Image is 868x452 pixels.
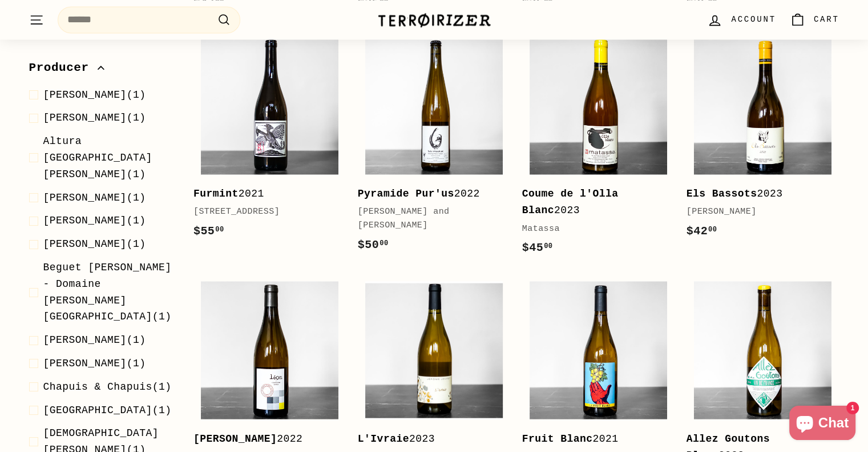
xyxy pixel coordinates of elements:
[358,205,499,233] div: [PERSON_NAME] and [PERSON_NAME]
[358,433,409,444] b: L'Ivraie
[193,29,346,251] a: Furmint2021[STREET_ADDRESS]
[43,190,146,207] span: (1)
[814,13,839,26] span: Cart
[687,186,828,202] div: 2023
[43,403,172,419] span: (1)
[522,186,664,219] div: 2023
[522,430,664,447] div: 2021
[687,224,717,237] span: $42
[29,59,98,78] span: Producer
[43,110,146,127] span: (1)
[43,193,127,204] span: [PERSON_NAME]
[43,262,172,323] span: Beguet [PERSON_NAME] - Domaine [PERSON_NAME][GEOGRAPHIC_DATA]
[700,3,782,37] a: Account
[43,333,146,349] span: (1)
[708,225,717,233] sup: 00
[786,406,859,443] inbox-online-store-chat: Shopify online store chat
[43,237,146,253] span: (1)
[783,3,846,37] a: Cart
[43,239,127,250] span: [PERSON_NAME]
[687,205,828,219] div: [PERSON_NAME]
[193,188,239,199] b: Furmint
[193,205,335,219] div: [STREET_ADDRESS]
[43,136,152,181] span: Altura [GEOGRAPHIC_DATA][PERSON_NAME]
[522,29,675,268] a: Coume de l'Olla Blanc2023Matassa
[43,379,172,396] span: (1)
[29,56,175,87] button: Producer
[193,186,335,202] div: 2021
[43,87,146,104] span: (1)
[193,433,277,444] b: [PERSON_NAME]
[43,382,152,393] span: Chapuis & Chapuis
[687,29,839,251] a: Els Bassots2023[PERSON_NAME]
[43,134,175,183] span: (1)
[43,405,152,417] span: [GEOGRAPHIC_DATA]
[358,29,511,265] a: Pyramide Pur'us2022[PERSON_NAME] and [PERSON_NAME]
[358,186,499,202] div: 2022
[380,239,388,247] sup: 00
[358,238,389,251] span: $50
[358,430,499,447] div: 2023
[43,213,146,230] span: (1)
[358,188,454,199] b: Pyramide Pur'us
[43,215,127,227] span: [PERSON_NAME]
[522,222,664,235] div: Matassa
[215,225,224,233] sup: 00
[544,242,552,250] sup: 00
[731,13,776,26] span: Account
[43,90,127,101] span: [PERSON_NAME]
[522,188,619,216] b: Coume de l'Olla Blanc
[193,224,224,237] span: $55
[193,430,335,447] div: 2022
[522,433,593,444] b: Fruit Blanc
[43,335,127,346] span: [PERSON_NAME]
[43,260,175,326] span: (1)
[43,356,146,373] span: (1)
[43,358,127,370] span: [PERSON_NAME]
[687,188,757,199] b: Els Bassots
[43,113,127,124] span: [PERSON_NAME]
[522,241,553,254] span: $45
